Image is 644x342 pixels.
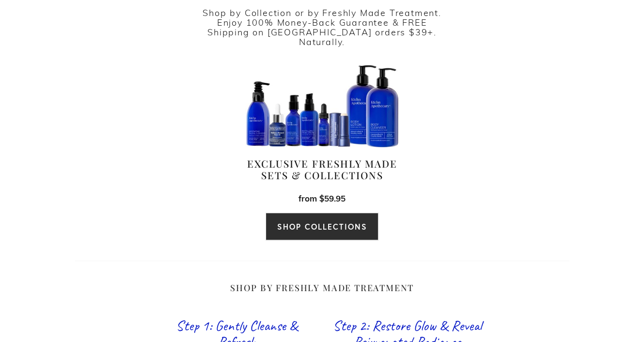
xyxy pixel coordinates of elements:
h4: Exclusive Freshly Made Sets & Collections [247,157,400,182]
strong: from $59.95 [298,192,346,204]
span: Shop by Freshly Made Treatment [230,282,414,294]
a: SHOP COLLECTIONS [266,213,378,240]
